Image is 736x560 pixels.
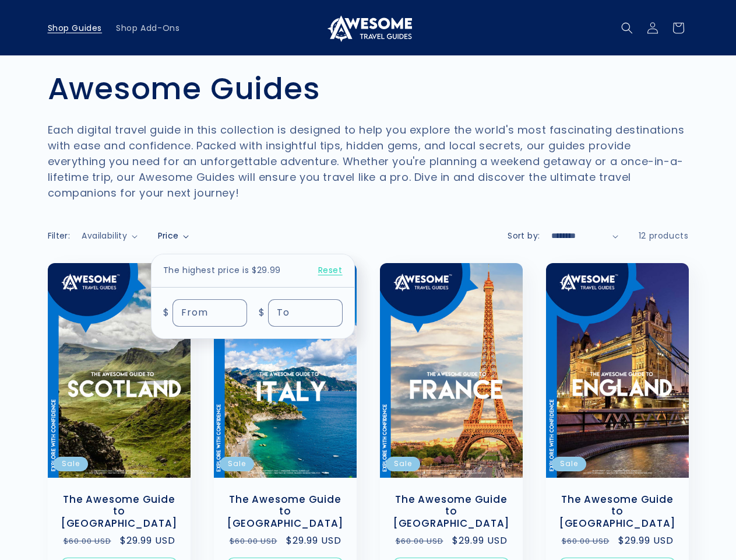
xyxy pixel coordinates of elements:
a: Awesome Travel Guides [320,9,416,46]
span: The highest price is $29.99 [163,263,281,278]
span: Shop Guides [48,23,103,33]
span: $ [259,304,265,321]
a: Shop Add-Ons [109,16,186,40]
span: Shop Add-Ons [116,23,179,33]
a: Shop Guides [41,16,110,40]
img: Awesome Travel Guides [325,14,412,42]
a: Reset [318,263,343,278]
span: $ [163,304,170,321]
summary: Price [158,230,189,242]
summary: Search [614,15,640,41]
